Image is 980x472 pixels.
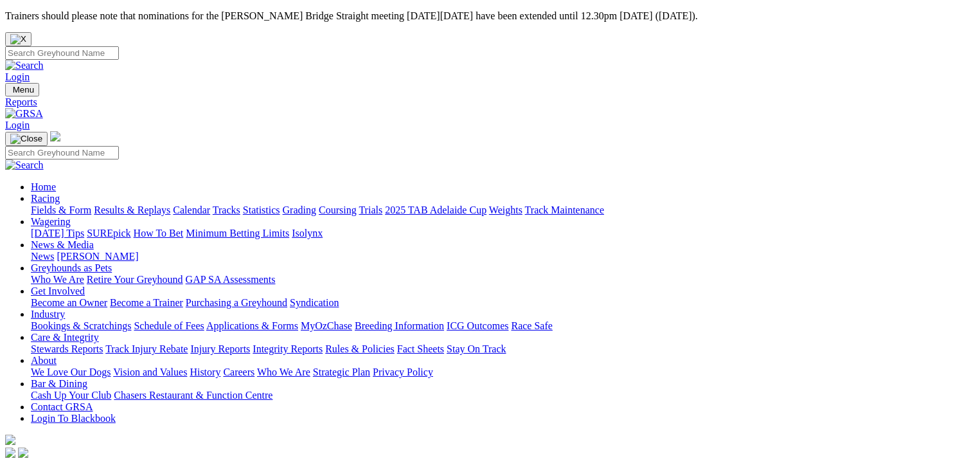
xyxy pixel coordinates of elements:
[31,216,71,227] a: Wagering
[5,96,975,108] a: Reports
[243,204,280,215] a: Statistics
[31,251,54,262] a: News
[31,320,975,332] div: Industry
[31,378,87,389] a: Bar & Dining
[31,239,94,250] a: News & Media
[113,367,187,377] a: Vision and Values
[31,343,103,354] a: Stewards Reports
[31,343,975,355] div: Care & Integrity
[5,83,39,96] button: Toggle navigation
[447,320,508,331] a: ICG Outcomes
[13,85,34,95] span: Menu
[31,181,56,192] a: Home
[31,193,60,204] a: Racing
[134,228,184,239] a: How To Bet
[290,297,339,308] a: Syndication
[190,343,250,354] a: Injury Reports
[18,448,28,458] img: twitter.svg
[5,10,975,22] p: Trainers should please note that nominations for the [PERSON_NAME] Bridge Straight meeting [DATE]...
[301,320,352,331] a: MyOzChase
[31,320,131,331] a: Bookings & Scratchings
[31,401,93,412] a: Contact GRSA
[50,131,60,141] img: logo-grsa-white.png
[373,367,433,377] a: Privacy Policy
[5,46,119,60] input: Search
[31,262,112,273] a: Greyhounds as Pets
[31,297,975,309] div: Get Involved
[5,132,48,146] button: Toggle navigation
[319,204,357,215] a: Coursing
[5,32,31,46] button: Close
[325,343,395,354] a: Rules & Policies
[283,204,316,215] a: Grading
[5,108,43,120] img: GRSA
[5,435,15,445] img: logo-grsa-white.png
[257,367,310,377] a: Who We Are
[190,367,220,377] a: History
[10,34,26,44] img: X
[397,343,444,354] a: Fact Sheets
[5,448,15,458] img: facebook.svg
[447,343,506,354] a: Stay On Track
[31,390,975,401] div: Bar & Dining
[489,204,522,215] a: Weights
[525,204,604,215] a: Track Maintenance
[31,204,975,216] div: Racing
[186,228,289,239] a: Minimum Betting Limits
[5,60,44,71] img: Search
[31,251,975,262] div: News & Media
[5,159,44,171] img: Search
[31,332,99,343] a: Care & Integrity
[186,274,276,285] a: GAP SA Assessments
[57,251,138,262] a: [PERSON_NAME]
[114,390,272,401] a: Chasers Restaurant & Function Centre
[359,204,382,215] a: Trials
[31,390,111,401] a: Cash Up Your Club
[87,274,183,285] a: Retire Your Greyhound
[206,320,298,331] a: Applications & Forms
[5,120,30,131] a: Login
[134,320,204,331] a: Schedule of Fees
[31,228,84,239] a: [DATE] Tips
[31,274,84,285] a: Who We Are
[223,367,254,377] a: Careers
[31,228,975,239] div: Wagering
[511,320,552,331] a: Race Safe
[213,204,240,215] a: Tracks
[31,204,91,215] a: Fields & Form
[31,413,116,424] a: Login To Blackbook
[186,297,287,308] a: Purchasing a Greyhound
[173,204,210,215] a: Calendar
[5,146,119,159] input: Search
[31,286,85,296] a: Get Involved
[94,204,170,215] a: Results & Replays
[31,309,65,320] a: Industry
[253,343,323,354] a: Integrity Reports
[105,343,188,354] a: Track Injury Rebate
[31,274,975,286] div: Greyhounds as Pets
[313,367,370,377] a: Strategic Plan
[110,297,183,308] a: Become a Trainer
[31,367,975,378] div: About
[10,134,42,144] img: Close
[31,297,107,308] a: Become an Owner
[292,228,323,239] a: Isolynx
[5,71,30,82] a: Login
[31,367,111,377] a: We Love Our Dogs
[385,204,486,215] a: 2025 TAB Adelaide Cup
[355,320,444,331] a: Breeding Information
[31,355,57,366] a: About
[87,228,130,239] a: SUREpick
